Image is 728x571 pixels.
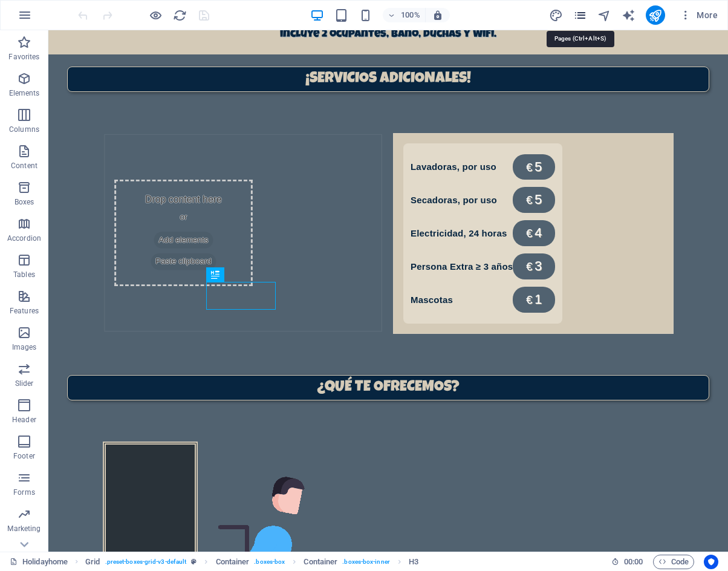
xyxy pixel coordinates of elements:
a: Drop content hereorAdd elementsPaste clipboard [56,104,213,301]
button: 100% [383,8,426,22]
p: Features [10,306,39,316]
span: Click to select. Double-click to edit [85,555,100,569]
button: Code [653,555,694,569]
i: This element is a customizable preset [191,558,197,565]
button: design [549,8,564,22]
p: Forms [13,488,35,497]
p: Footer [13,451,35,461]
span: . boxes-box [254,555,285,569]
a: Click to cancel selection. Double-click to open Pages [10,555,68,569]
span: : [632,557,634,566]
span: Click to select. Double-click to edit [304,555,337,569]
button: Click here to leave preview mode and continue editing [148,8,163,22]
button: navigator [597,8,612,22]
span: Click to select. Double-click to edit [409,555,418,569]
button: text_generator [622,8,636,22]
p: Tables [13,270,35,279]
h6: 100% [401,8,420,22]
h6: Session time [611,555,643,569]
button: More [675,5,723,25]
span: 00 00 [624,555,643,569]
span: . boxes-box-inner [342,555,390,569]
div: Drop content here [66,149,204,255]
p: Header [12,415,36,425]
button: Usercentrics [704,555,718,569]
i: Reload page [173,8,187,22]
p: Images [12,342,37,352]
p: Favorites [8,52,39,62]
nav: breadcrumb [85,555,418,569]
p: Elements [9,88,40,98]
button: reload [172,8,187,22]
button: publish [646,5,665,25]
i: On resize automatically adjust zoom level to fit chosen device. [432,10,443,21]
p: Accordion [7,233,41,243]
p: Marketing [7,524,41,533]
span: More [680,9,718,21]
span: Paste clipboard [102,223,168,240]
p: Columns [9,125,39,134]
p: Content [11,161,37,171]
p: Boxes [15,197,34,207]
button: pages [573,8,588,22]
span: Add elements [105,201,164,218]
p: Slider [15,379,34,388]
span: . preset-boxes-grid-v3-default [105,555,187,569]
span: Code [658,555,689,569]
i: Design (Ctrl+Alt+Y) [549,8,563,22]
span: Click to select. Double-click to edit [216,555,250,569]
